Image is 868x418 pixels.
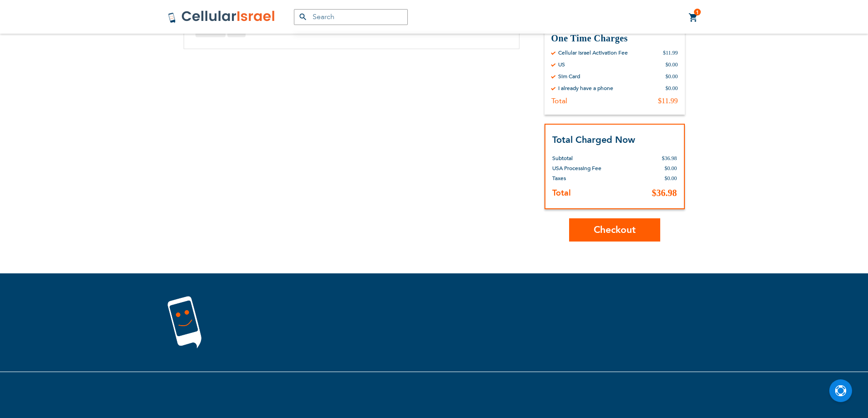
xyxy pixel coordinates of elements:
[594,223,636,237] span: Checkout
[665,175,677,181] span: $0.00
[665,165,677,171] span: $0.00
[558,61,565,68] div: US
[666,85,678,92] div: $0.00
[552,187,571,199] strong: Total
[569,218,660,242] button: Checkout
[558,85,613,92] div: I already have a phone
[552,146,635,163] th: Subtotal
[652,188,677,198] span: $36.98
[551,32,678,45] h3: One Time Charges
[552,134,635,146] strong: Total Charged Now
[558,49,628,56] div: Cellular Israel Activation Fee
[662,155,677,161] span: $36.98
[294,9,408,25] input: Search
[552,173,635,183] th: Taxes
[696,9,699,16] span: 1
[666,61,678,68] div: $0.00
[688,12,699,23] a: 1
[551,96,567,106] div: Total
[552,165,601,172] span: USA Processing Fee
[666,73,678,80] div: $0.00
[168,10,276,24] img: Cellular Israel Logo
[558,73,580,80] div: Sim Card
[658,96,678,106] div: $11.99
[663,49,678,56] div: $11.99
